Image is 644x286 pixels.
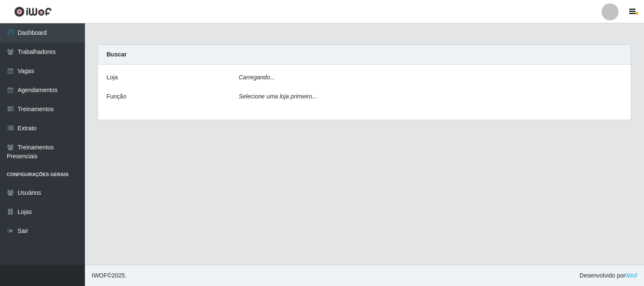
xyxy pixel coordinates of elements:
a: iWof [625,272,637,279]
span: Desenvolvido por [579,271,637,280]
span: IWOF [92,272,107,279]
img: CoreUI Logo [14,6,52,17]
label: Função [107,92,127,101]
span: © 2025 . [92,271,127,280]
i: Selecione uma loja primeiro... [239,93,317,100]
label: Loja [107,73,118,82]
strong: Buscar [107,51,127,58]
i: Carregando... [239,74,275,81]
